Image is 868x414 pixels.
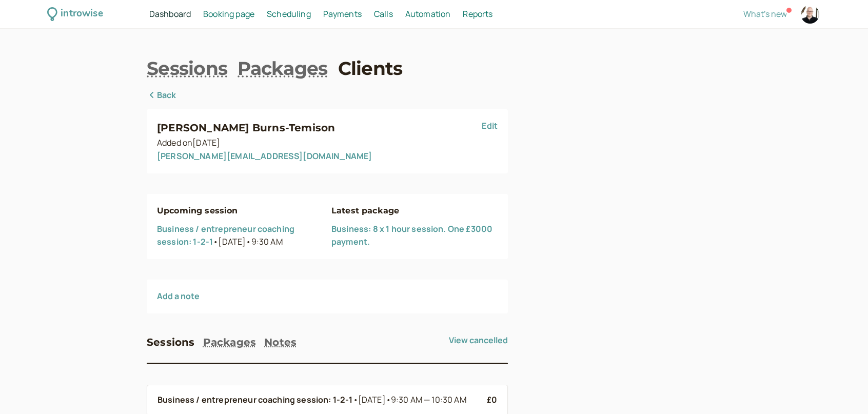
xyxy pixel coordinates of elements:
div: introwise [61,6,103,22]
a: Packages [238,55,327,81]
a: Automation [405,8,451,21]
a: Payments [323,8,362,21]
span: Automation [405,8,451,19]
span: Dashboard [149,8,191,19]
iframe: Chat Widget [817,365,868,414]
a: Business / entrepreneur coaching session: 1-2-1 [157,223,294,248]
a: Dashboard [149,8,191,21]
a: Sessions [147,55,227,81]
a: Edit [482,120,498,131]
button: What's new [743,9,787,18]
a: Account [799,4,821,25]
a: introwise [47,6,103,22]
span: Scheduling [267,8,311,19]
button: Notes [264,334,297,350]
h4: Latest package [331,204,498,218]
span: What's new [743,8,787,19]
span: 9:30 AM — 10:30 AM [391,394,466,405]
a: [PERSON_NAME][EMAIL_ADDRESS][DOMAIN_NAME] [157,150,372,162]
b: £0 [487,394,497,405]
span: Calls [374,8,393,19]
a: Clients [338,55,403,81]
span: • [213,236,218,247]
span: • [386,394,391,405]
h3: [PERSON_NAME] Burns-Temison [157,120,482,136]
button: Packages [203,334,257,350]
a: Business / entrepreneur coaching session: 1-2-1•[DATE]•9:30 AM — 10:30 AM [157,393,479,407]
a: Booking page [203,8,254,21]
div: [DATE] 9:30 AM [157,223,323,249]
a: Scheduling [267,8,311,21]
a: Business: 8 x 1 hour session. One £3000 payment. [331,223,492,248]
span: Payments [323,8,362,19]
div: Added on [DATE] [157,136,482,163]
a: Reports [463,8,492,21]
span: [DATE] [358,393,466,407]
span: Booking page [203,8,254,19]
span: Reports [463,8,492,19]
a: Back [147,89,176,102]
button: Add a note [157,291,200,301]
b: Business / entrepreneur coaching session: 1-2-1 [157,393,353,407]
span: • [246,236,251,247]
h4: Upcoming session [157,204,323,218]
span: • [353,393,358,407]
button: Sessions [147,334,195,350]
button: View cancelled [449,336,508,345]
a: Calls [374,8,393,21]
